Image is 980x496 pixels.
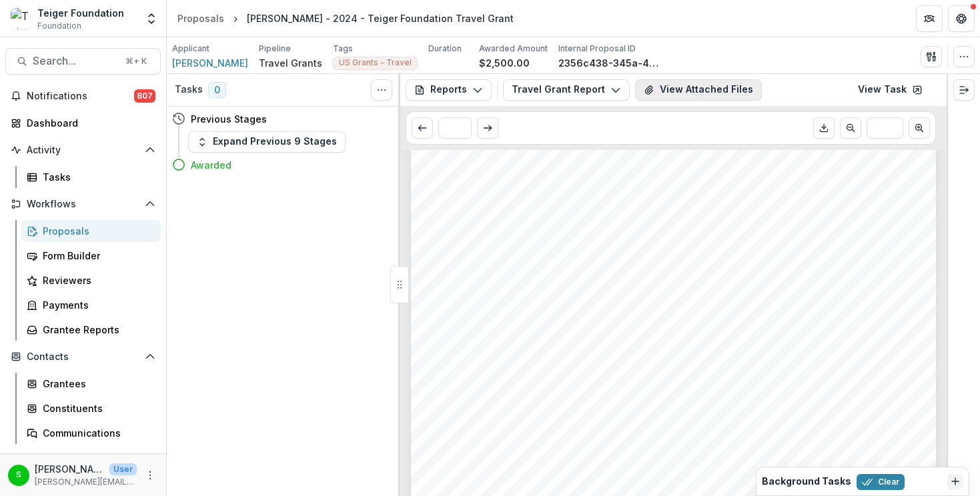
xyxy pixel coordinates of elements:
div: Grantee Reports [43,323,150,337]
span: Photos and video from travel [443,376,613,389]
span: Additional funding sources [443,221,603,233]
div: Payments [43,298,150,312]
a: Proposals [21,220,161,242]
button: Toggle View Cancelled Tasks [371,79,392,101]
button: Scroll to next page [909,117,930,139]
a: Communications [21,422,161,444]
div: Communications [43,426,150,440]
div: Tasks [43,170,150,184]
p: Tags [333,43,353,55]
span: [DATE] [490,167,524,178]
button: Partners [916,5,943,32]
span: additional costs covered by the Teiger Curator Grant program [443,236,731,247]
button: Open Activity [5,139,161,161]
div: Proposals [177,11,224,25]
span: Workflows [27,199,139,210]
a: [PERSON_NAME] [172,56,248,70]
a: Form Builder [21,245,161,267]
div: Form Builder [43,249,150,263]
div: Grantees [43,377,150,391]
h3: Tasks [175,84,203,95]
a: View Task [850,79,931,101]
div: ⌘ + K [123,54,149,69]
a: Grantees [21,373,161,395]
button: Open Workflows [5,193,161,215]
a: Constituents [21,397,161,419]
button: Get Help [948,5,975,32]
span: See attached files [443,405,527,416]
span: Activity [27,145,139,156]
button: Scroll to next page [477,117,498,139]
a: Payments [21,294,161,316]
img: Teiger Foundation [11,8,32,29]
div: [PERSON_NAME] - 2024 - Teiger Foundation Travel Grant [247,11,514,25]
p: [PERSON_NAME][EMAIL_ADDRESS][DOMAIN_NAME] [35,476,137,488]
span: Upload photos or videos of your travel for Teiger Foundation's Instagram. Not required, only if y... [443,393,849,401]
button: More [142,467,158,483]
span: Erp [614,153,630,164]
p: $2,500.00 [479,56,530,70]
span: 0 [208,82,226,98]
span: [GEOGRAPHIC_DATA] [737,167,847,178]
p: 2356c438-345a-489f-9449-e074daa3fb67 [558,56,658,70]
button: Dismiss [947,473,963,489]
span: Document upload [443,290,562,304]
h4: Awarded [191,158,231,172]
button: Download PDF [813,117,835,139]
nav: breadcrumb [172,9,519,28]
span: US Grants - Travel [339,58,412,67]
p: Applicant [172,43,209,55]
div: Constituents [43,401,150,415]
span: meeting with [PERSON_NAME] [614,143,763,153]
span: See attached files [443,349,527,360]
span: Opening Rjikemuseum [614,167,720,178]
span: [DATE] [490,181,524,192]
span: Return flight to [GEOGRAPHIC_DATA] [614,181,796,192]
p: Duration [428,43,462,55]
button: Expand right [953,79,975,101]
div: Teiger Foundation [37,6,124,20]
button: View Attached Files [635,79,762,101]
span: Search... [33,55,117,67]
p: User [109,463,137,475]
a: Grantee Reports [21,319,161,341]
button: Search... [5,48,161,75]
span: Foundation [37,20,81,32]
p: Travel Grants [259,56,322,70]
button: Reports [406,79,492,101]
span: 807 [134,89,155,103]
button: Travel Grant Report [503,79,630,101]
p: Internal Proposal ID [558,43,636,55]
button: Notifications807 [5,85,161,107]
button: Open Contacts [5,346,161,367]
p: Awarded Amount [479,43,548,55]
p: [PERSON_NAME] [35,462,104,476]
span: Upload an expense report for this travel. [443,337,600,345]
button: Scroll to previous page [840,117,861,139]
button: Expand Previous 9 Stages [188,131,346,153]
button: Scroll to previous page [412,117,433,139]
p: Pipeline [259,43,291,55]
span: Notifications [27,91,134,102]
div: Reviewers [43,273,150,287]
div: Proposals [43,224,150,238]
a: Dashboard [5,112,161,134]
a: Proposals [172,9,229,28]
button: Open entity switcher [142,5,161,32]
h4: Previous Stages [191,112,267,126]
button: Clear [857,474,905,490]
span: Updated project budget [443,319,582,332]
button: Open Data & Reporting [5,449,161,471]
div: Stephanie [16,471,21,479]
div: Dashboard [27,116,150,130]
span: Contacts [27,351,139,363]
h2: Background Tasks [762,476,851,487]
span: [GEOGRAPHIC_DATA] [737,181,847,192]
a: Tasks [21,166,161,188]
a: Reviewers [21,269,161,291]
